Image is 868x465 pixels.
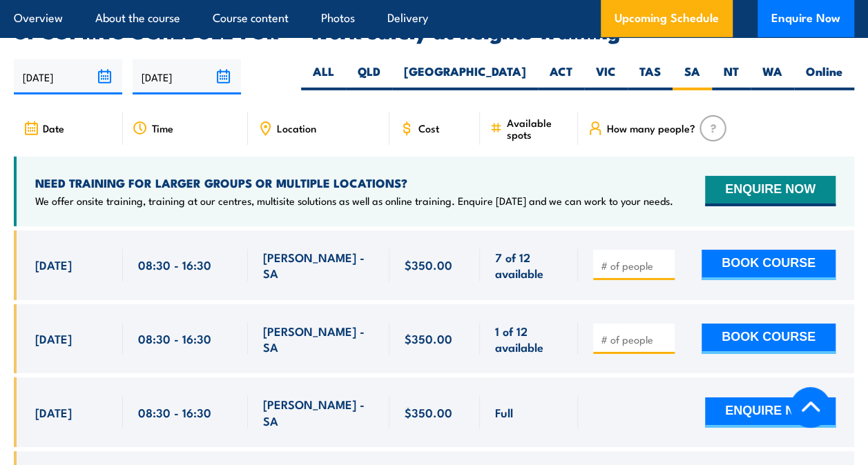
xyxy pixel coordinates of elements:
span: $350.00 [405,330,452,346]
button: BOOK COURSE [702,324,836,354]
span: 08:30 - 16:30 [138,404,211,420]
input: # of people [601,333,670,346]
span: [PERSON_NAME] - SA [263,249,374,281]
label: SA [673,63,712,90]
input: From date [14,59,122,95]
span: 08:30 - 16:30 [138,330,211,346]
span: $350.00 [405,404,452,420]
label: Online [794,63,854,90]
button: ENQUIRE NOW [705,397,836,428]
h2: UPCOMING SCHEDULE FOR - "Work safely at heights Training" [14,21,854,39]
span: [PERSON_NAME] - SA [263,323,374,355]
p: We offer onsite training, training at our centres, multisite solutions as well as online training... [35,194,673,208]
span: Full [495,404,513,420]
span: 7 of 12 available [495,249,563,281]
span: Time [152,122,173,134]
span: How many people? [607,122,695,134]
span: $350.00 [405,257,452,273]
label: VIC [584,63,628,90]
span: [DATE] [35,404,72,420]
label: NT [712,63,751,90]
span: [DATE] [35,330,72,346]
label: [GEOGRAPHIC_DATA] [392,63,538,90]
span: 08:30 - 16:30 [138,257,211,273]
span: [DATE] [35,257,72,273]
label: QLD [346,63,392,90]
span: [PERSON_NAME] - SA [263,396,374,428]
span: 1 of 12 available [495,323,563,355]
label: ACT [538,63,584,90]
input: # of people [601,259,670,273]
label: WA [751,63,794,90]
span: Available spots [507,117,568,140]
input: To date [133,59,241,95]
h4: NEED TRAINING FOR LARGER GROUPS OR MULTIPLE LOCATIONS? [35,175,673,190]
label: TAS [628,63,673,90]
span: Cost [418,122,439,134]
span: Location [277,122,316,134]
span: Date [43,122,64,134]
label: ALL [301,63,346,90]
button: ENQUIRE NOW [705,176,836,206]
button: BOOK COURSE [702,250,836,280]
